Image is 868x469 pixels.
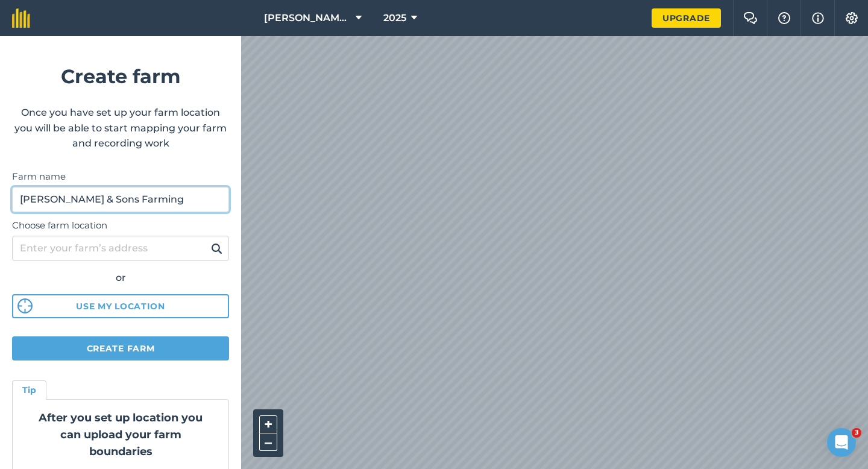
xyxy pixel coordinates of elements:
p: Once you have set up your farm location you will be able to start mapping your farm and recording... [12,105,229,151]
img: svg+xml;base64,PHN2ZyB4bWxucz0iaHR0cDovL3d3dy53My5vcmcvMjAwMC9zdmciIHdpZHRoPSIxOSIgaGVpZ2h0PSIyNC... [211,241,222,256]
h4: Tip [22,383,36,397]
img: svg%3e [17,298,33,313]
input: Farm name [12,187,229,212]
button: Create farm [12,336,229,360]
img: A question mark icon [777,12,791,24]
div: or [12,270,229,286]
span: 3 [852,428,861,438]
input: Enter your farm’s address [12,236,229,261]
button: + [259,415,277,433]
button: – [259,433,277,451]
button: Use my location [12,294,229,318]
img: A cog icon [844,12,859,24]
span: 2025 [383,11,406,25]
span: [PERSON_NAME] & Sons [264,11,351,25]
img: svg+xml;base64,PHN2ZyB4bWxucz0iaHR0cDovL3d3dy53My5vcmcvMjAwMC9zdmciIHdpZHRoPSIxNyIgaGVpZ2h0PSIxNy... [812,11,824,25]
label: Farm name [12,169,229,184]
label: Choose farm location [12,218,229,233]
iframe: Intercom live chat [827,428,856,457]
strong: After you set up location you can upload your farm boundaries [39,411,203,458]
img: fieldmargin Logo [12,8,30,28]
img: Two speech bubbles overlapping with the left bubble in the forefront [743,12,758,24]
h1: Create farm [12,61,229,92]
a: Upgrade [652,8,721,28]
